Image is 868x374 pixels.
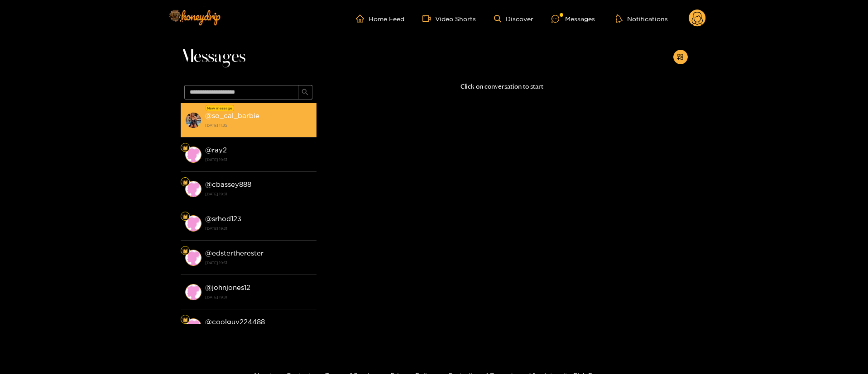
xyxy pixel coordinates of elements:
[185,181,201,197] img: conversation
[182,214,188,219] img: Fan Level
[356,14,369,23] span: home
[205,284,250,291] strong: @ johnjones12
[206,105,234,111] div: New message
[205,156,312,164] strong: [DATE] 19:31
[205,259,312,267] strong: [DATE] 19:31
[182,248,188,254] img: Fan Level
[205,112,259,119] strong: @ so_cal_barbie
[182,145,188,151] img: Fan Level
[185,112,201,128] img: conversation
[185,250,201,266] img: conversation
[185,147,201,163] img: conversation
[182,180,188,185] img: Fan Level
[205,190,312,198] strong: [DATE] 19:31
[185,215,201,232] img: conversation
[182,317,188,322] img: Fan Level
[298,85,312,99] button: search
[205,121,312,129] strong: [DATE] 11:35
[205,249,264,257] strong: @ edstertherester
[422,14,435,23] span: video-camera
[317,81,688,92] p: Click on conversation to start
[494,15,533,23] a: Discover
[205,215,241,223] strong: @ srhod123
[185,318,201,335] img: conversation
[205,293,312,301] strong: [DATE] 19:31
[205,146,227,154] strong: @ ray2
[422,14,476,23] a: Video Shorts
[356,14,404,23] a: Home Feed
[673,50,688,64] button: appstore-add
[613,14,671,23] button: Notifications
[302,89,308,96] span: search
[185,284,201,300] img: conversation
[677,53,684,61] span: appstore-add
[181,46,245,68] span: Messages
[205,318,265,326] strong: @ coolguy224488
[205,180,251,188] strong: @ cbassey888
[205,224,312,232] strong: [DATE] 19:31
[551,14,595,24] div: Messages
